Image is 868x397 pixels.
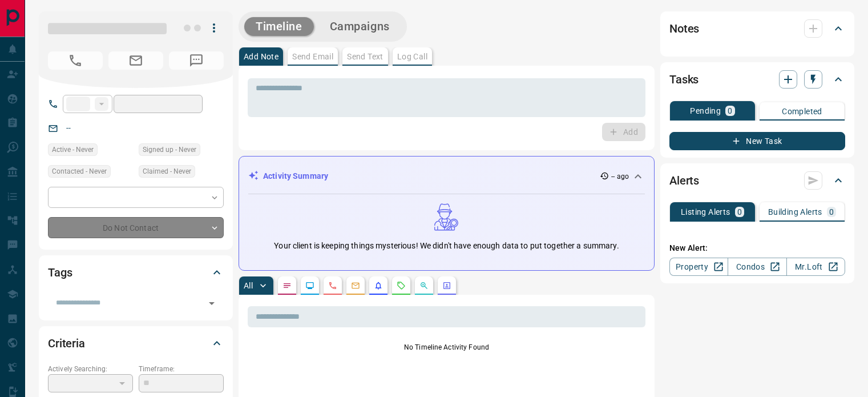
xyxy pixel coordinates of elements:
[419,281,429,290] svg: Opportunities
[328,281,337,290] svg: Calls
[829,208,834,216] p: 0
[669,242,845,254] p: New Alert:
[690,107,721,115] p: Pending
[669,70,699,89] h2: Tasks
[374,281,383,290] svg: Listing Alerts
[318,17,401,36] button: Campaigns
[66,123,71,133] a: --
[611,171,629,182] p: -- ago
[48,334,85,352] h2: Criteria
[48,259,224,286] div: Tags
[248,342,645,352] p: No Timeline Activity Found
[786,258,845,276] a: Mr.Loft
[48,330,224,357] div: Criteria
[274,240,619,252] p: Your client is keeping things mysterious! We didn't have enough data to put together a summary.
[782,107,822,115] p: Completed
[669,258,728,276] a: Property
[669,167,845,194] div: Alerts
[442,281,451,290] svg: Agent Actions
[669,66,845,93] div: Tasks
[48,263,72,282] h2: Tags
[143,166,191,177] span: Claimed - Never
[48,51,103,70] span: No Number
[108,51,163,70] span: No Email
[351,281,360,290] svg: Emails
[48,364,133,374] p: Actively Searching:
[728,258,786,276] a: Condos
[244,282,253,290] p: All
[669,132,845,150] button: New Task
[139,364,224,374] p: Timeframe:
[669,171,699,190] h2: Alerts
[169,51,224,70] span: No Number
[248,166,645,187] div: Activity Summary-- ago
[282,281,292,290] svg: Notes
[305,281,314,290] svg: Lead Browsing Activity
[263,170,328,182] p: Activity Summary
[52,166,107,177] span: Contacted - Never
[768,208,822,216] p: Building Alerts
[244,53,278,61] p: Add Note
[728,107,732,115] p: 0
[397,281,406,290] svg: Requests
[669,15,845,42] div: Notes
[143,144,196,155] span: Signed up - Never
[669,19,699,38] h2: Notes
[52,144,94,155] span: Active - Never
[681,208,730,216] p: Listing Alerts
[204,295,220,311] button: Open
[737,208,742,216] p: 0
[48,217,224,238] div: Do Not Contact
[244,17,314,36] button: Timeline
